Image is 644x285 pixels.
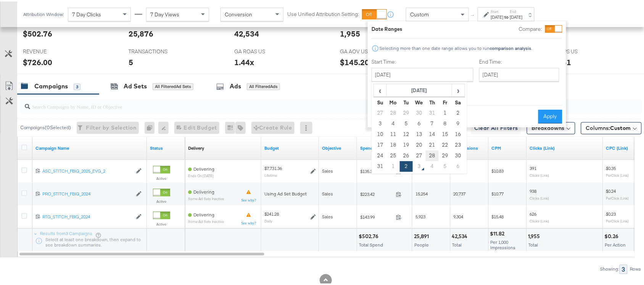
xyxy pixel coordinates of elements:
label: End: [510,8,523,13]
td: 15 [439,128,452,138]
td: 20 [413,138,426,149]
span: Total Spend [359,241,383,247]
button: Apply [538,108,562,122]
td: 1 [439,106,452,117]
span: Total [452,241,462,247]
td: 14 [426,128,439,138]
span: 20,737 [454,190,466,195]
div: $145.20 [340,56,369,67]
label: End Time: [479,57,562,64]
span: 5,923 [415,213,425,218]
td: 17 [374,138,387,149]
div: ASC_STITCH_FBIG_2025_EVG_2 [42,167,132,173]
label: Start: [491,8,504,13]
span: $143.99 [360,213,393,219]
td: 23 [452,138,465,149]
button: Clear All Filters [471,121,521,133]
td: 9 [452,117,465,128]
span: $0.24 [606,187,616,193]
label: Active [153,175,170,180]
a: PRO_STITCH_FBIG_2024 [42,190,132,196]
span: 626 [530,210,537,216]
span: 7 Day Views [150,10,179,16]
span: 15,254 [415,190,428,195]
td: 8 [439,117,452,128]
td: 16 [452,128,465,138]
sub: Per Click (Link) [606,195,629,199]
span: Delivering [193,188,214,194]
a: The number of times your ad was served. On mobile apps an ad is counted as served the first time ... [454,144,486,150]
div: Date Ranges [372,24,402,31]
a: Your campaign name. [35,144,144,150]
td: 4 [387,117,400,128]
span: $10.77 [492,190,504,195]
a: The average cost you've paid to have 1,000 impressions of your ad. [492,144,524,150]
td: 18 [387,138,400,149]
td: 29 [400,106,413,117]
td: 24 [374,149,387,160]
td: 5 [439,160,452,170]
div: Selecting more than one date range allows you to run . [379,44,533,50]
div: $7,731.36 [264,164,282,170]
td: 31 [374,160,387,170]
sub: Clicks (Link) [530,218,549,222]
td: 5 [400,117,413,128]
div: [DATE] [491,13,504,19]
div: Campaigns [34,81,68,90]
span: ↑ [470,13,477,16]
a: ASC_STITCH_FBIG_2025_EVG_2 [42,167,132,173]
td: 10 [374,128,387,138]
td: 30 [413,106,426,117]
sub: Clicks (Link) [530,172,549,176]
th: Th [426,96,439,106]
td: 7 [426,117,439,128]
td: 28 [387,106,400,117]
div: Attribution Window: [23,10,64,16]
div: 3 [74,82,80,89]
label: Compare: [519,24,542,31]
span: $10.83 [492,167,504,173]
a: Shows the current state of your Ad Campaign. [150,144,182,150]
a: RTG_STITCH_FBIG_2024 [42,213,132,219]
sub: Clicks (Link) [530,195,549,199]
td: 1 [387,160,400,170]
sub: Per Click (Link) [606,218,629,222]
span: Sales [322,213,333,218]
th: Su [374,96,387,106]
div: 1.44x [234,56,254,67]
td: 2 [452,106,465,117]
td: 2 [400,160,413,170]
th: Fr [439,96,452,106]
td: 26 [400,149,413,160]
td: 28 [426,149,439,160]
div: Using Ad Set Budget [264,190,316,196]
span: Sales [322,167,333,173]
span: $0.23 [606,210,616,216]
div: 3 [620,263,628,273]
div: 42,534 [452,232,470,239]
sub: Some Ad Sets Inactive [188,218,224,223]
span: 9,304 [454,213,464,218]
sub: Lifetime [264,172,277,176]
div: $11.82 [490,229,507,236]
span: Total [529,241,538,247]
div: Campaigns ( 0 Selected) [20,123,71,130]
span: $223.42 [360,190,393,196]
td: 12 [400,128,413,138]
td: 30 [452,149,465,160]
span: Delivering [193,211,214,216]
div: PRO_STITCH_FBIG_2024 [42,190,132,196]
span: GA ROAS US [234,46,291,54]
td: 4 [426,160,439,170]
div: 1,955 [528,232,543,239]
a: Reflects the ability of your Ad Campaign to achieve delivery based on ad states, schedule and bud... [188,144,204,150]
a: The number of clicks on links appearing on your ad or Page that direct people to your sites off F... [530,144,600,150]
td: 31 [426,106,439,117]
button: Breakdowns [527,121,575,133]
span: Custom [410,10,429,16]
span: Per 1,000 Impressions [491,238,516,249]
input: Search Campaigns by Name, ID or Objective [30,95,585,110]
span: 938 [530,187,537,193]
div: 0 [145,120,158,133]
